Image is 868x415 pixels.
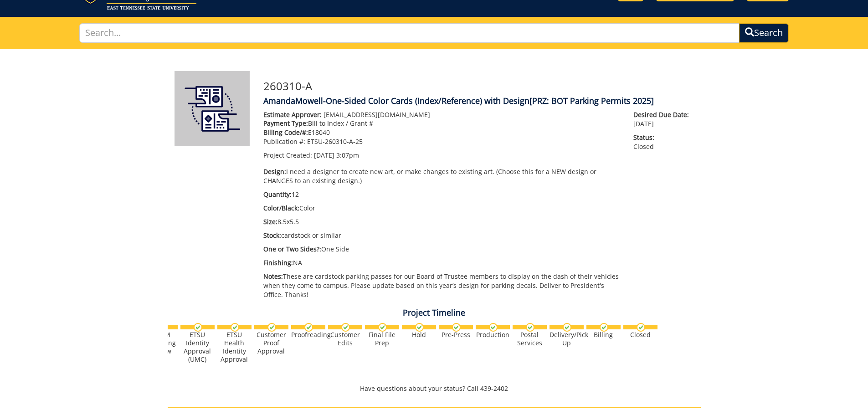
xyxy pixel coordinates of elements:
span: Quantity: [263,190,292,199]
span: Stock: [263,231,281,240]
img: checkmark [637,323,645,332]
div: Delivery/Pick Up [550,331,584,347]
div: Final File Prep [365,331,399,347]
img: checkmark [194,323,202,332]
span: Finishing: [263,258,293,267]
img: checkmark [415,323,424,332]
h3: 260310-A [263,80,694,92]
img: Product featured image [175,71,250,146]
span: Color/Black: [263,204,299,212]
span: One or Two Sides?: [263,245,321,253]
p: Bill to Index / Grant # [263,119,620,128]
p: Color [263,204,620,213]
p: 12 [263,190,620,199]
div: ETSU Health Identity Approval [217,331,252,364]
p: E18040 [263,128,620,137]
p: These are cardstock parking passes for our Board of Trustee members to display on the dash of the... [263,272,620,299]
span: Design: [263,167,286,176]
div: Customer Proof Approval [254,331,288,355]
h4: Project Timeline [168,308,701,318]
span: Desired Due Date: [633,110,693,119]
p: Closed [633,133,693,151]
img: checkmark [267,323,276,332]
span: ETSU-260310-A-25 [307,137,363,146]
span: Size: [263,217,277,226]
button: Search [739,23,789,43]
div: Pre-Press [439,331,473,339]
div: Closed [623,331,657,339]
p: 8.5x5.5 [263,217,620,226]
p: [DATE] [633,110,693,128]
img: checkmark [526,323,534,332]
p: Have questions about your status? Call 439-2402 [168,384,701,393]
div: Customer Edits [328,331,362,347]
span: [DATE] 3:07pm [314,151,359,159]
p: One Side [263,245,620,254]
img: checkmark [452,323,461,332]
img: checkmark [600,323,608,332]
p: [EMAIL_ADDRESS][DOMAIN_NAME] [263,110,620,119]
img: checkmark [231,323,239,332]
div: Billing [586,331,621,339]
span: [PRZ: BOT Parking Permits 2025] [529,95,654,106]
span: Notes: [263,272,283,281]
img: checkmark [304,323,313,332]
span: Estimate Approver: [263,110,322,119]
span: Publication #: [263,137,305,146]
img: checkmark [341,323,350,332]
span: Project Created: [263,151,312,159]
span: Status: [633,133,693,142]
h4: AmandaMowell-One-Sided Color Cards (Index/Reference) with Design [263,97,694,106]
img: checkmark [378,323,387,332]
div: Production [476,331,510,339]
span: Billing Code/#: [263,128,308,137]
p: cardstock or similar [263,231,620,240]
div: Hold [402,331,436,339]
p: I need a designer to create new art, or make changes to existing art. (Choose this for a NEW desi... [263,167,620,185]
span: Payment Type: [263,119,308,128]
img: checkmark [563,323,571,332]
div: Postal Services [513,331,547,347]
p: NA [263,258,620,267]
img: checkmark [489,323,498,332]
div: ETSU Identity Approval (UMC) [180,331,215,364]
div: Proofreading [291,331,325,339]
input: Search... [79,23,740,43]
